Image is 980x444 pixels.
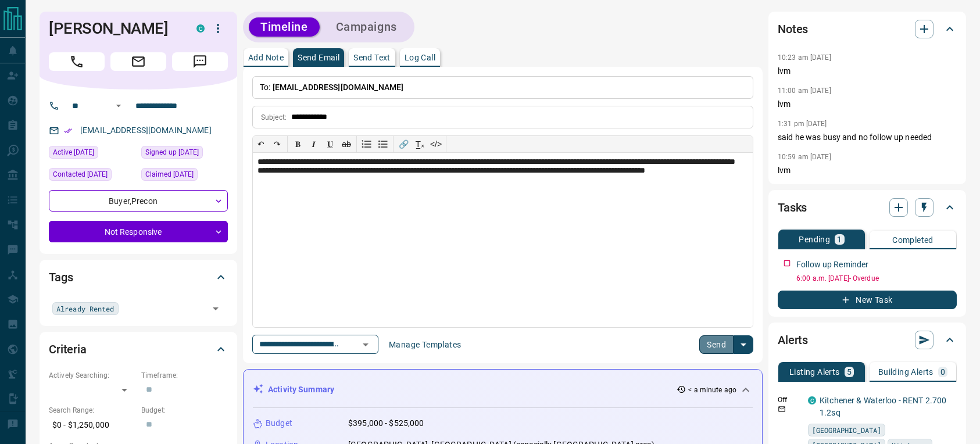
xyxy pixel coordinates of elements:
[796,259,868,271] p: Follow up Reminder
[53,146,94,158] span: Active [DATE]
[289,136,306,152] button: 𝐁
[789,368,840,376] p: Listing Alerts
[778,405,786,413] svg: Email
[778,153,831,161] p: 10:59 am [DATE]
[49,416,135,435] p: $0 - $1,250,000
[196,24,205,33] div: condos.ca
[268,384,334,396] p: Activity Summary
[49,221,228,242] div: Not Responsive
[412,136,428,152] button: T̲ₓ
[699,335,753,354] div: split button
[252,76,753,99] p: To:
[688,385,736,395] p: < a minute ago
[110,52,166,71] span: Email
[778,87,831,95] p: 11:00 am [DATE]
[353,53,391,62] p: Send Text
[49,146,135,162] div: Mon Oct 13 2025
[778,20,808,38] h2: Notes
[49,168,135,184] div: Wed May 28 2025
[53,169,108,180] span: Contacted [DATE]
[141,168,228,184] div: Fri Jan 12 2024
[253,379,753,400] div: Activity Summary< a minute ago
[405,53,435,62] p: Log Call
[64,127,72,135] svg: Email Verified
[778,120,827,128] p: 1:31 pm [DATE]
[778,326,957,354] div: Alerts
[49,268,73,287] h2: Tags
[799,235,830,244] p: Pending
[395,136,412,152] button: 🔗
[49,405,135,416] p: Search Range:
[141,146,228,162] div: Fri Jan 12 2024
[49,263,228,291] div: Tags
[778,395,801,405] p: Off
[778,98,957,110] p: lvm
[878,368,933,376] p: Building Alerts
[298,53,339,62] p: Send Email
[49,19,179,38] h1: [PERSON_NAME]
[322,136,338,152] button: 𝐔
[778,194,957,221] div: Tasks
[172,52,228,71] span: Message
[778,291,957,309] button: New Task
[248,53,284,62] p: Add Note
[837,235,842,244] p: 1
[249,17,320,37] button: Timeline
[49,340,87,359] h2: Criteria
[253,136,269,152] button: ↶
[357,336,374,353] button: Open
[812,424,881,436] span: [GEOGRAPHIC_DATA]
[808,396,816,404] div: condos.ca
[820,396,946,417] a: Kitchener & Waterloo - RENT 2.700 1.2sq
[266,417,292,429] p: Budget
[112,99,126,113] button: Open
[324,17,409,37] button: Campaigns
[145,169,194,180] span: Claimed [DATE]
[342,139,351,149] s: ab
[375,136,391,152] button: Bullet list
[940,368,945,376] p: 0
[49,370,135,381] p: Actively Searching:
[269,136,285,152] button: ↷
[359,136,375,152] button: Numbered list
[428,136,444,152] button: </>
[778,65,957,77] p: lvm
[208,300,224,317] button: Open
[261,112,287,123] p: Subject:
[796,273,957,284] p: 6:00 a.m. [DATE] - Overdue
[778,198,807,217] h2: Tasks
[892,236,933,244] p: Completed
[141,405,228,416] p: Budget:
[778,53,831,62] p: 10:23 am [DATE]
[778,15,957,43] div: Notes
[382,335,468,354] button: Manage Templates
[141,370,228,381] p: Timeframe:
[327,139,333,149] span: 𝐔
[778,164,957,177] p: lvm
[306,136,322,152] button: 𝑰
[348,417,424,429] p: $395,000 - $525,000
[338,136,355,152] button: ab
[778,331,808,349] h2: Alerts
[80,126,212,135] a: [EMAIL_ADDRESS][DOMAIN_NAME]
[49,335,228,363] div: Criteria
[847,368,852,376] p: 5
[699,335,734,354] button: Send
[273,83,404,92] span: [EMAIL_ADDRESS][DOMAIN_NAME]
[56,303,115,314] span: Already Rented
[49,190,228,212] div: Buyer , Precon
[49,52,105,71] span: Call
[778,131,957,144] p: said he was busy and no follow up needed
[145,146,199,158] span: Signed up [DATE]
